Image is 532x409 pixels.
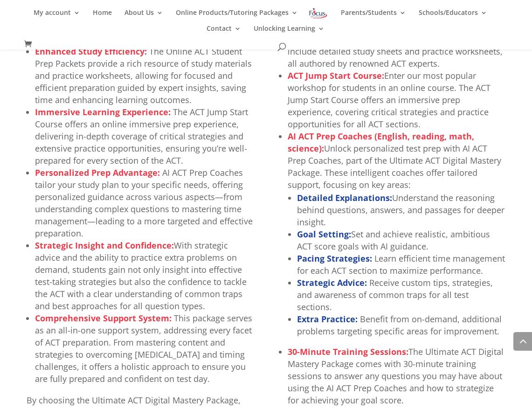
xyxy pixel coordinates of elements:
[35,106,171,118] strong: Immersive Learning Experience:
[297,229,351,240] strong: Goal Setting:
[297,277,505,313] li: Receive custom tips, strategies, and awareness of common traps for all test sections.
[35,167,160,178] strong: Personalized Prep Advantage:
[288,131,474,154] strong: AI ACT Prep Coaches (English, reading, math, science):
[288,69,505,130] li: Enter our most popular workshop for students in an online course. The ACT Jump Start Course offer...
[35,46,147,57] strong: Enhanced Study Efficiency:
[288,346,408,357] strong: 30-Minute Training Sessions:
[288,346,504,406] span: The Ultimate ACT Digital Mastery Package comes with 30-minute training sessions to answer any que...
[124,9,163,25] a: About Us
[254,25,325,41] a: Unlocking Learning
[288,130,505,346] li: Unlock personalized test prep with AI ACT Prep Coaches, part of the Ultimate ACT Digital Mastery ...
[207,25,241,41] a: Contact
[297,228,505,252] li: Set and achieve realistic, ambitious ACT score goals with AI guidance.
[297,253,372,264] strong: Pacing Strategies:
[35,312,172,324] strong: Comprehensive Support System:
[419,9,487,25] a: Schools/Educators
[35,106,253,166] li: The ACT Jump Start Course offers an online immersive prep experience, delivering in-depth coverag...
[297,252,505,277] li: Learn efficient time management for each ACT section to maximize performance.
[341,9,406,25] a: Parents/Students
[35,166,253,239] li: AI ACT Prep Coaches tailor your study plan to your specific needs, offering personalized guidance...
[297,313,505,337] li: Benefit from on-demand, additional problems targeting specific areas for improvement.
[297,192,392,203] strong: Detailed Explanations:
[297,192,505,228] li: Understand the reasoning behind questions, answers, and passages for deeper insight.
[35,239,253,312] li: With strategic advice and the ability to practice extra problems on demand, students gain not onl...
[35,240,174,251] strong: Strategic Insight and Confidence:
[93,9,112,25] a: Home
[297,313,358,325] strong: Extra Practice:
[297,277,367,288] strong: Strategic Advice:
[288,70,384,81] strong: ACT Jump Start Course:
[176,9,298,25] a: Online Products/Tutoring Packages
[34,9,80,25] a: My account
[308,7,328,20] img: Focus on Learning
[35,45,253,106] li: The Online ACT Student Prep Packets provide a rich resource of study materials and practice works...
